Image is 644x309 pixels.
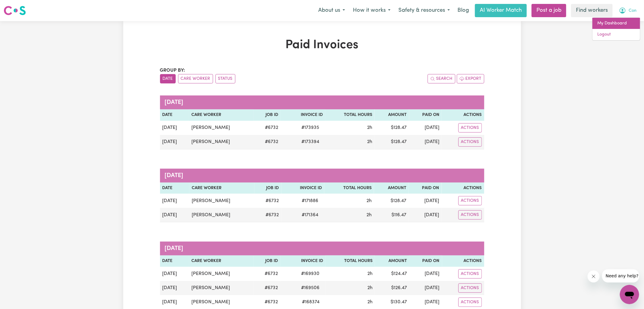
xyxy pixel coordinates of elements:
td: $ 116.47 [374,208,409,222]
th: Paid On [409,255,442,267]
th: Date [160,255,189,267]
button: About us [314,4,349,17]
button: Actions [458,269,482,279]
td: $ 126.47 [375,281,409,295]
td: [DATE] [409,267,442,281]
td: [DATE] [409,208,441,222]
span: # 171886 [298,197,322,204]
iframe: Message from company [602,269,639,282]
td: $ 128.47 [375,135,409,149]
span: # 171364 [298,211,322,219]
td: [DATE] [160,208,189,222]
span: 2 hours [366,213,372,217]
td: [DATE] [160,194,189,208]
span: Group by: [160,68,185,73]
th: Invoice ID [281,183,324,194]
td: # 6732 [254,135,281,149]
button: Actions [458,210,482,220]
span: # 173935 [298,124,323,131]
th: Care Worker [189,255,253,267]
td: $ 128.47 [375,121,409,135]
span: # 173394 [298,138,323,145]
button: Safety & resources [394,4,454,17]
span: 2 hours [367,125,372,130]
td: $ 128.47 [374,194,409,208]
th: Total Hours [325,255,375,267]
td: [DATE] [409,194,441,208]
span: 2 hours [367,139,372,144]
a: Post a job [532,4,566,17]
div: My Account [592,17,640,41]
th: Paid On [409,109,442,121]
span: # 169506 [297,284,323,292]
a: AI Worker Match [475,4,527,17]
th: Job ID [254,109,281,121]
a: Blog [454,4,473,17]
td: # 6732 [254,194,281,208]
button: sort invoices by date [160,74,176,83]
th: Invoice ID [281,109,325,121]
span: Con [629,8,636,14]
button: Search [428,74,455,83]
th: Actions [442,109,484,121]
a: Careseekers logo [4,4,26,17]
th: Paid On [409,183,441,194]
caption: [DATE] [160,242,484,255]
td: [DATE] [409,121,442,135]
caption: [DATE] [160,95,484,109]
span: # 168374 [298,298,323,306]
a: Logout [592,29,640,40]
iframe: Close message [588,270,600,282]
button: Actions [458,196,482,205]
span: 2 hours [367,286,372,290]
span: 2 hours [366,198,372,203]
td: [DATE] [409,281,442,295]
button: Actions [458,298,482,307]
iframe: Button to launch messaging window [620,285,639,304]
img: Careseekers logo [4,5,26,16]
th: Date [160,109,189,121]
a: My Dashboard [592,18,640,29]
th: Care Worker [189,183,254,194]
button: Actions [458,283,482,293]
td: $ 124.47 [375,267,409,281]
span: # 169930 [297,270,323,277]
td: [PERSON_NAME] [189,208,254,222]
th: Job ID [254,183,281,194]
span: 2 hours [367,300,372,304]
button: sort invoices by paid status [215,74,235,83]
td: [DATE] [160,121,189,135]
button: Actions [458,123,482,133]
th: Date [160,183,189,194]
td: [PERSON_NAME] [189,135,254,149]
th: Total Hours [324,183,374,194]
button: How it works [349,4,394,17]
th: Care Worker [189,109,254,121]
th: Amount [375,109,409,121]
td: # 6732 [254,208,281,222]
td: [DATE] [160,267,189,281]
td: # 6732 [254,121,281,135]
button: Actions [458,137,482,147]
td: # 6732 [253,281,280,295]
td: [DATE] [160,135,189,149]
th: Actions [442,255,484,267]
span: 2 hours [367,271,372,276]
caption: [DATE] [160,169,484,183]
th: Job ID [253,255,280,267]
button: sort invoices by care worker [178,74,213,83]
th: Actions [442,183,484,194]
button: Export [457,74,484,83]
td: [DATE] [409,135,442,149]
td: [PERSON_NAME] [189,194,254,208]
td: [PERSON_NAME] [189,281,253,295]
th: Invoice ID [280,255,325,267]
td: [PERSON_NAME] [189,121,254,135]
h1: Paid Invoices [160,38,484,52]
td: # 6732 [253,267,280,281]
button: My Account [615,4,640,17]
th: Amount [375,255,409,267]
td: [DATE] [160,281,189,295]
a: Find workers [571,4,613,17]
th: Amount [374,183,409,194]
